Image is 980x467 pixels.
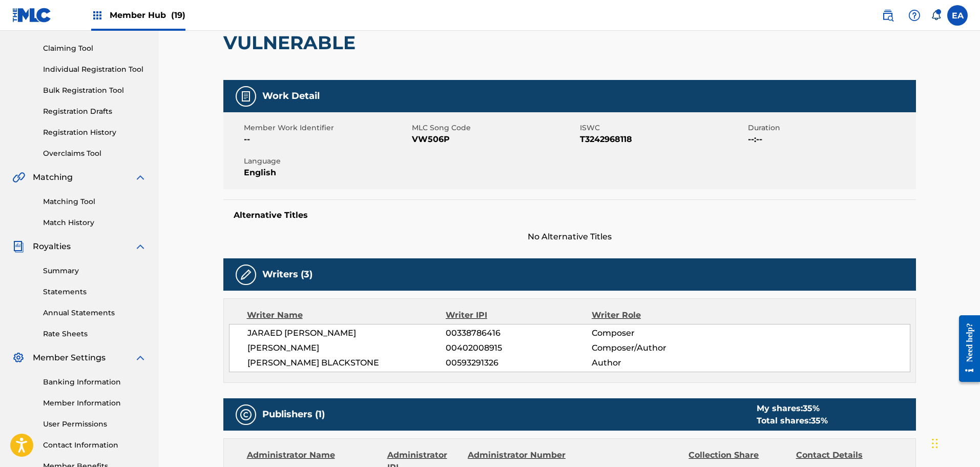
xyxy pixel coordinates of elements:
h5: Publishers (1) [262,409,325,420]
div: Help [904,5,925,26]
a: Annual Statements [43,308,147,318]
div: Writer Name [247,309,446,321]
span: 35 % [811,416,828,425]
img: expand [134,240,147,253]
span: (19) [171,10,185,20]
h5: Work Detail [262,90,320,102]
div: Drag [932,428,938,459]
img: search [882,9,894,22]
div: Writer Role [592,309,724,321]
span: ISWC [580,123,745,133]
h5: Alternative Titles [234,210,906,220]
a: Rate Sheets [43,329,147,339]
a: Overclaims Tool [43,148,147,159]
span: 00338786416 [446,327,591,339]
a: Statements [43,287,147,297]
span: Composer/Author [592,342,724,354]
div: My shares: [757,402,828,415]
a: Matching Tool [43,196,147,207]
span: [PERSON_NAME] [247,342,446,354]
span: T3242968118 [580,133,745,146]
div: Notifications [931,10,941,21]
span: 00593291326 [446,357,591,369]
a: Claiming Tool [43,43,147,54]
img: expand [134,352,147,364]
img: Matching [12,171,25,184]
img: expand [134,171,147,184]
span: JARAED [PERSON_NAME] [247,327,446,339]
span: 35 % [803,403,820,413]
span: VW506P [412,133,577,146]
a: Public Search [878,5,898,26]
img: Writers [240,269,252,281]
span: [PERSON_NAME] BLACKSTONE [247,357,446,369]
a: Registration Drafts [43,106,147,117]
a: Banking Information [43,377,147,388]
div: Writer IPI [446,309,592,321]
iframe: Resource Center [951,307,980,390]
span: MLC Song Code [412,123,577,133]
a: Member Information [43,398,147,409]
span: Member Hub [110,9,185,21]
a: User Permissions [43,419,147,430]
span: Member Settings [33,352,106,364]
span: --:-- [748,133,913,146]
span: Language [244,156,409,167]
span: Matching [33,171,73,184]
span: Duration [748,123,913,133]
span: Author [592,357,724,369]
a: Registration History [43,127,147,138]
span: English [244,167,409,179]
h2: VULNERABLE [223,31,361,54]
img: Royalties [12,240,25,253]
span: -- [244,133,409,146]
span: Royalties [33,240,71,253]
a: Contact Information [43,440,147,451]
a: Bulk Registration Tool [43,85,147,96]
div: Total shares: [757,415,828,427]
a: Individual Registration Tool [43,64,147,75]
span: Composer [592,327,724,339]
img: Publishers [240,409,252,421]
a: Summary [43,266,147,276]
span: 00402008915 [446,342,591,354]
div: User Menu [947,5,968,26]
img: Top Rightsholders [91,9,103,22]
iframe: Chat Widget [929,418,980,467]
span: No Alternative Titles [223,231,916,243]
span: Member Work Identifier [244,123,409,133]
h5: Writers (3) [262,269,312,280]
img: help [908,9,921,22]
img: Member Settings [12,352,25,364]
a: Match History [43,217,147,228]
img: MLC Logo [12,8,52,23]
img: Work Detail [240,90,252,103]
